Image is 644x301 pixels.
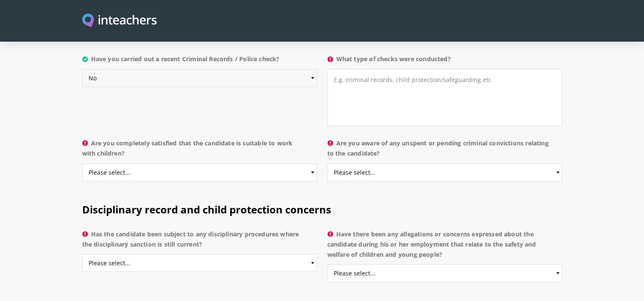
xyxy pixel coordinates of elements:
label: Are you completely satisfied that the candidate is suitable to work with children? [82,138,317,164]
span: Disciplinary record and child protection concerns [82,202,331,216]
label: Have you carried out a recent Criminal Records / Police check? [82,54,317,69]
label: Have there been any allegations or concerns expressed about the candidate during his or her emplo... [327,229,562,265]
img: Inteachers [82,14,157,28]
a: Visit this site's homepage [82,14,157,28]
label: What type of checks were conducted? [327,54,562,69]
label: Has the candidate been subject to any disciplinary procedures where the disciplinary sanction is ... [82,229,317,255]
label: Are you aware of any unspent or pending criminal convictions relating to the candidate? [327,138,562,164]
